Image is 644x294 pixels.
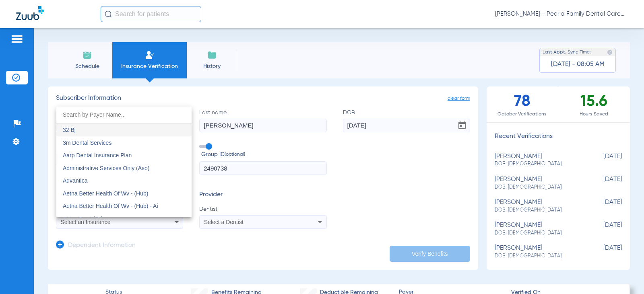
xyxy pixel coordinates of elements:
span: Aarp Dental Insurance Plan [63,152,132,158]
span: 3m Dental Services [63,140,111,146]
span: 32 Bj [63,127,76,133]
span: Aetna Dental Plans [63,216,111,222]
span: Aetna Better Health Of Wv - (Hub) [63,190,148,197]
span: Administrative Services Only (Aso) [63,165,150,171]
span: Aetna Better Health Of Wv - (Hub) - Ai [63,203,158,209]
span: Advantica [63,177,87,184]
input: dropdown search [56,107,192,123]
